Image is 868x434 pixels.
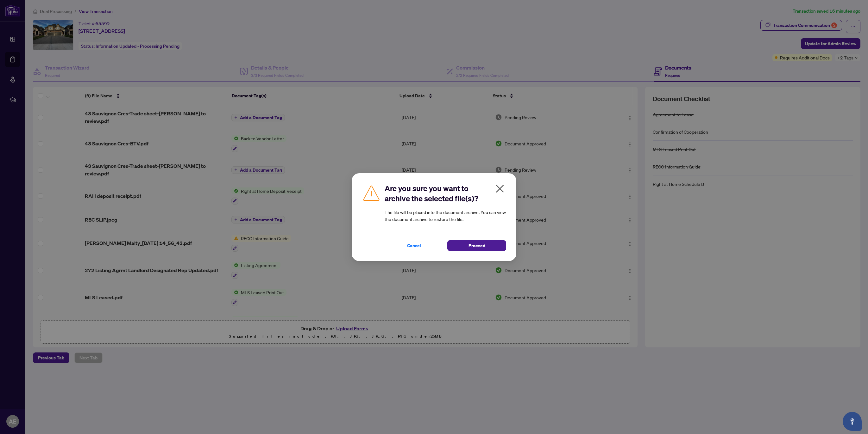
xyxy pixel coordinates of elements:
[385,240,443,251] button: Cancel
[843,412,862,431] button: Open asap
[495,184,505,194] span: close
[469,241,485,251] span: Proceed
[362,183,381,202] img: Caution Icon
[385,183,506,204] h2: Are you sure you want to archive the selected file(s)?
[385,209,506,223] article: The file will be placed into the document archive. You can view the document archive to restore t...
[447,240,506,251] button: Proceed
[407,241,421,251] span: Cancel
